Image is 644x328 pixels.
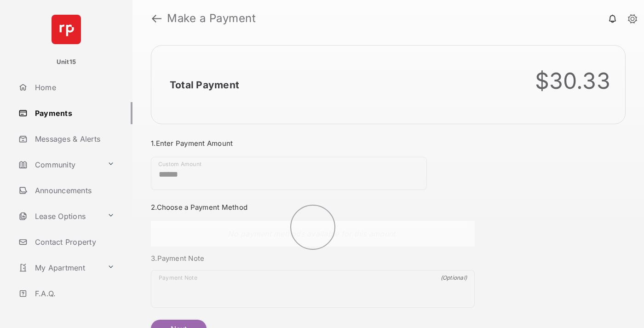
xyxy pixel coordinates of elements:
div: $30.33 [535,68,611,94]
a: Payments [15,102,132,124]
h3: 3. Payment Note [151,254,475,263]
a: My Apartment [15,257,103,279]
a: F.A.Q. [15,282,132,305]
h2: Total Payment [170,79,239,91]
img: svg+xml;base64,PHN2ZyB4bWxucz0iaHR0cDovL3d3dy53My5vcmcvMjAwMC9zdmciIHdpZHRoPSI2NCIgaGVpZ2h0PSI2NC... [52,15,81,44]
a: Community [15,154,103,176]
a: Contact Property [15,231,132,253]
strong: Make a Payment [167,13,256,24]
h3: 1. Enter Payment Amount [151,139,475,148]
a: Announcements [15,179,132,201]
a: Home [15,76,132,98]
h3: 2. Choose a Payment Method [151,203,475,212]
p: Unit15 [57,58,76,67]
a: Lease Options [15,205,103,227]
a: Messages & Alerts [15,128,132,150]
